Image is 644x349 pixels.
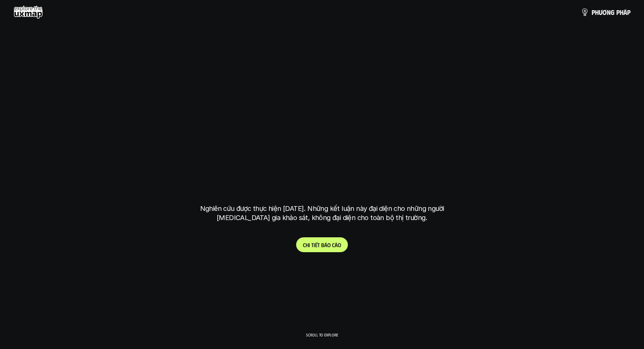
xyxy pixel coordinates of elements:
span: c [332,242,335,248]
span: t [311,242,314,248]
span: h [620,8,623,16]
p: Scroll to explore [306,332,338,337]
span: p [592,8,595,16]
span: C [303,242,306,248]
span: ế [315,242,317,248]
span: i [314,242,315,248]
span: o [338,242,341,248]
span: ư [599,8,602,16]
span: h [595,8,599,16]
span: b [321,242,324,248]
a: Chitiếtbáocáo [296,237,348,252]
span: p [627,8,630,16]
span: g [611,8,615,16]
span: o [327,242,331,248]
span: á [623,8,627,16]
span: i [309,242,310,248]
span: t [317,242,320,248]
p: Nghiên cứu được thực hiện [DATE]. Những kết luận này đại diện cho những người [MEDICAL_DATA] gia ... [195,204,449,222]
h1: phạm vi công việc của [199,115,446,144]
span: á [324,242,327,248]
a: phươngpháp [581,5,630,19]
span: á [335,242,338,248]
h1: tại [GEOGRAPHIC_DATA] [201,169,443,197]
span: ơ [602,8,607,16]
span: h [306,242,309,248]
span: p [616,8,620,16]
span: n [607,8,611,16]
h6: Kết quả nghiên cứu [299,99,350,106]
